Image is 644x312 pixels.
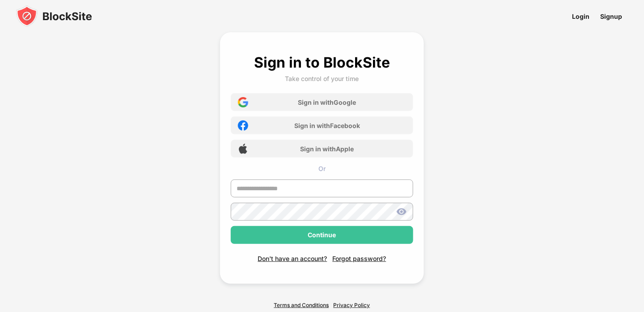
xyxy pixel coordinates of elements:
img: apple-icon.png [238,144,248,154]
a: Privacy Policy [334,302,370,308]
div: Sign in with Apple [301,145,354,153]
div: Or [231,165,413,172]
a: Terms and Conditions [274,302,329,308]
img: show-password.svg [396,206,407,217]
img: blocksite-icon-black.svg [16,5,92,27]
img: facebook-icon.png [238,120,248,131]
div: Sign in with Facebook [294,122,360,129]
div: Forgot password? [333,255,386,262]
div: Don't have an account? [258,255,327,262]
div: Take control of your time [285,75,359,82]
div: Sign in with Google [298,98,356,106]
a: Login [567,6,595,26]
a: Signup [595,6,628,26]
img: google-icon.png [238,97,248,107]
div: Continue [308,231,336,239]
div: Sign in to BlockSite [254,54,390,71]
